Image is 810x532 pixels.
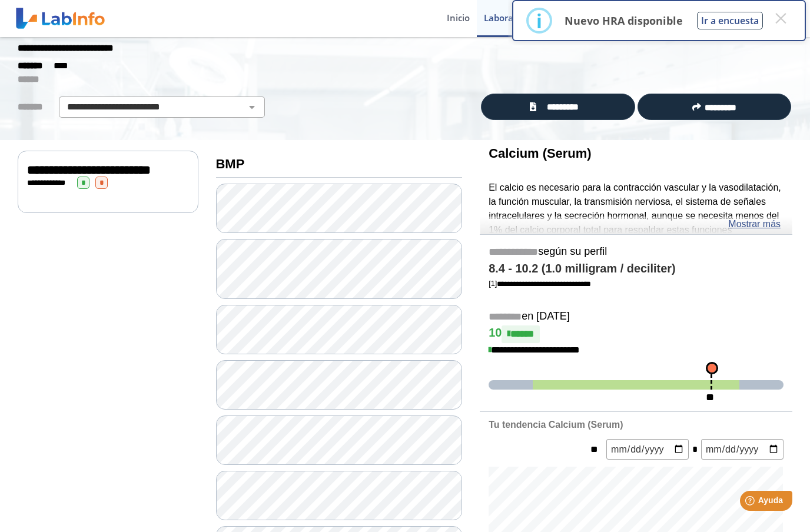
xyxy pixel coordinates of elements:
h5: en [DATE] [489,310,784,324]
a: [1] [489,279,591,288]
p: Nuevo HRA disponible [565,14,683,28]
button: Ir a encuesta [697,12,763,29]
h4: 8.4 - 10.2 (1.0 milligram / deciliter) [489,262,784,276]
b: Tu tendencia Calcium (Serum) [489,420,623,430]
b: BMP [216,157,245,171]
input: mm/dd/yyyy [606,439,689,460]
input: mm/dd/yyyy [701,439,784,460]
iframe: Help widget launcher [705,486,797,519]
div: i [536,10,542,31]
h4: 10 [489,325,784,343]
h5: según su perfil [489,245,784,259]
button: Close this dialog [770,8,791,29]
b: Calcium (Serum) [489,146,591,161]
a: Mostrar más [728,217,781,231]
p: El calcio es necesario para la contracción vascular y la vasodilatación, la función muscular, la ... [489,181,784,279]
